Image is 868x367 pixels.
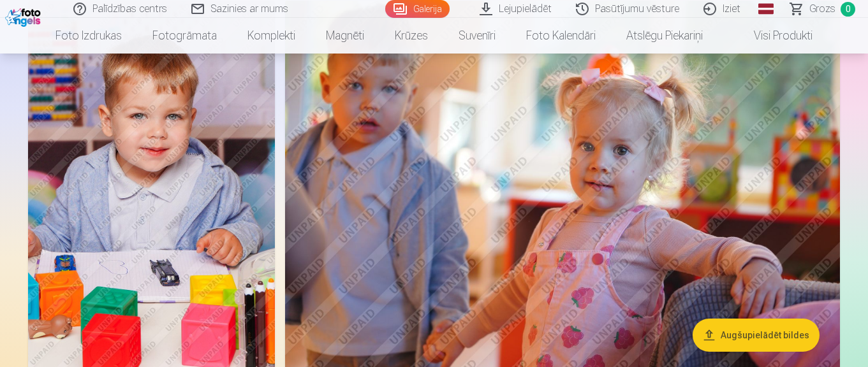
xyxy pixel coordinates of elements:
[611,18,718,54] a: Atslēgu piekariņi
[40,18,137,54] a: Foto izdrukas
[311,18,379,54] a: Magnēti
[511,18,611,54] a: Foto kalendāri
[137,18,232,54] a: Fotogrāmata
[5,5,44,27] img: /fa1
[379,18,443,54] a: Krūzes
[693,319,820,352] button: Augšupielādēt bildes
[232,18,311,54] a: Komplekti
[443,18,511,54] a: Suvenīri
[809,1,835,17] span: Grozs
[841,2,855,17] span: 0
[718,18,828,54] a: Visi produkti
